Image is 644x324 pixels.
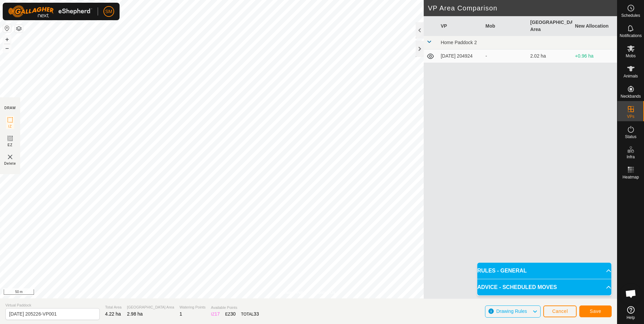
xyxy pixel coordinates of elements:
td: +0.96 ha [572,50,617,63]
img: Gallagher Logo [8,5,92,18]
th: Mob [483,16,527,36]
td: [DATE] 204924 [438,50,483,63]
h2: VP Area Comparison [428,4,617,12]
span: 17 [215,311,220,317]
span: RULES - GENERAL [477,267,527,275]
span: 30 [230,311,236,317]
button: Map Layers [15,25,23,33]
span: [GEOGRAPHIC_DATA] Area [127,304,174,310]
span: EZ [8,142,13,148]
span: Neckbands [620,94,641,98]
span: SM [105,8,112,15]
button: Cancel [543,305,577,317]
span: Virtual Paddock [5,302,100,308]
span: Schedules [621,13,640,18]
span: 33 [254,311,259,317]
span: Status [625,135,636,139]
span: Heatmap [622,175,639,179]
button: Reset Map [3,24,11,32]
th: New Allocation [572,16,617,36]
span: ADVICE - SCHEDULED MOVES [477,283,557,291]
span: Available Points [211,305,259,311]
span: 1 [180,311,182,317]
div: Open chat [621,284,641,304]
div: - [485,53,525,60]
button: – [3,44,11,52]
span: Infra [626,155,635,159]
span: Animals [623,74,638,78]
div: DRAW [4,105,16,110]
th: [GEOGRAPHIC_DATA] Area [527,16,572,36]
p-accordion-header: ADVICE - SCHEDULED MOVES [477,279,611,295]
span: Home Paddock 2 [441,40,477,45]
div: EZ [225,311,236,318]
a: Help [617,303,644,322]
span: 4.22 ha [105,311,121,317]
button: + [3,35,11,43]
span: Help [626,316,635,320]
span: VPs [627,115,634,119]
p-accordion-header: RULES - GENERAL [477,263,611,279]
th: VP [438,16,483,36]
span: Delete [4,161,16,166]
a: Privacy Policy [282,290,307,296]
button: Save [579,305,612,317]
span: Mobs [626,54,636,58]
span: Total Area [105,304,122,310]
span: 2.98 ha [127,311,143,317]
td: 2.02 ha [527,50,572,63]
span: IZ [8,124,12,129]
span: Save [590,309,601,314]
span: Watering Points [180,304,205,310]
span: Notifications [620,34,642,38]
div: TOTAL [241,311,259,318]
div: IZ [211,311,220,318]
a: Contact Us [315,290,335,296]
img: VP [6,153,14,161]
span: Drawing Rules [496,309,527,314]
span: Cancel [552,309,568,314]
